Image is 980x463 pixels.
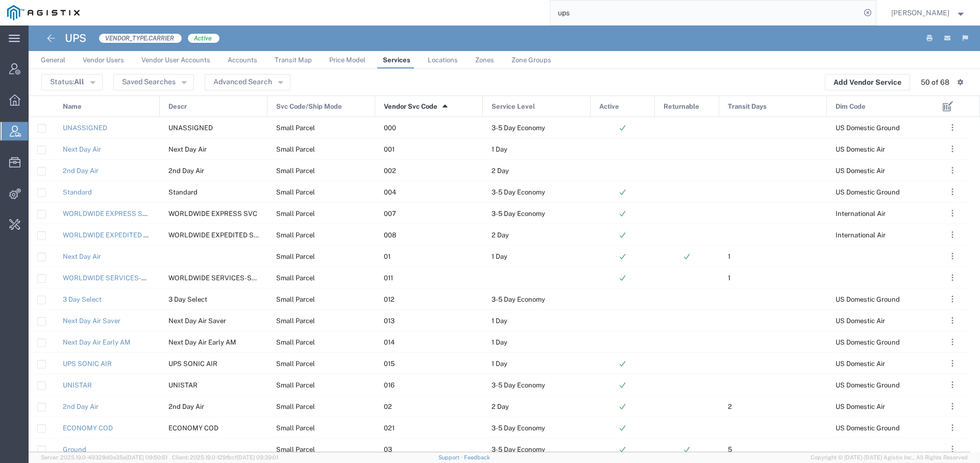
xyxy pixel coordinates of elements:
span: 02 [384,403,392,410]
span: 01 [384,253,390,260]
img: logo [7,5,80,20]
span: 012 [384,296,395,303]
span: Descr [168,96,187,117]
a: 2nd Day Air [63,403,99,410]
span: 2 Day [492,231,509,239]
span: Small Parcel [276,360,315,368]
span: 3-5 Day Economy [492,210,545,217]
span: 3-5 Day Economy [492,424,545,432]
a: WORLDWIDE EXPRESS SVC [63,210,152,217]
span: 3 Day Select [168,296,207,303]
span: Client: 2025.19.0-129fbcf [172,454,278,460]
span: Abbie Wilkiemeyer [891,7,949,18]
span: 002 [384,167,396,175]
span: . . . [951,143,953,155]
span: International Air [836,231,886,239]
a: Next Day Air [63,145,101,153]
span: Active [599,96,619,117]
button: ... [945,271,960,285]
span: Small Parcel [276,274,315,282]
span: Small Parcel [276,296,315,303]
span: US Domestic Ground [836,124,900,132]
span: Next Day Air [168,145,207,153]
span: Small Parcel [276,167,315,175]
span: . . . [951,250,953,262]
button: ... [945,292,960,306]
span: . . . [951,293,953,305]
a: 2nd Day Air [63,167,99,175]
button: ... [945,228,960,242]
span: Small Parcel [276,317,315,325]
button: Status:All [41,74,103,90]
span: US Domestic Ground [836,381,900,389]
span: 014 [384,338,395,346]
span: All [74,78,84,86]
span: 2 Day [492,167,509,175]
span: Services [383,56,410,64]
span: Zone Groups [511,56,551,64]
span: Small Parcel [276,231,315,239]
span: 2 Day [492,403,509,410]
span: Zones [475,56,494,64]
span: UPS SONIC AIR [168,360,217,368]
button: Advanced Search [205,74,290,90]
span: Small Parcel [276,446,315,453]
span: . . . [951,229,953,241]
span: Small Parcel [276,381,315,389]
a: UNASSIGNED [63,124,107,132]
span: Service Level [492,96,535,117]
span: US Domestic Air [836,145,885,153]
button: ... [945,399,960,413]
span: Vendor Svc Code [384,96,437,117]
span: 000 [384,124,396,132]
span: 3-5 Day Economy [492,188,545,196]
a: Standard [63,188,92,196]
a: 3 Day Select [63,296,102,303]
span: 1 [728,274,730,282]
span: . . . [951,400,953,412]
span: 1 Day [492,360,507,368]
span: 3-5 Day Economy [492,124,545,132]
span: Vendor Users [83,56,124,64]
span: 015 [384,360,395,368]
span: 2 [728,403,732,410]
span: US Domestic Ground [836,188,900,196]
span: . . . [951,357,953,370]
span: US Domestic Air [836,403,885,410]
span: 007 [384,210,396,217]
span: Accounts [228,56,257,64]
a: WORLDWIDE EXPEDITED SVC [63,231,157,239]
span: . . . [951,314,953,327]
span: General [41,56,65,64]
span: 3-5 Day Economy [492,381,545,389]
span: Transit Map [275,56,312,64]
span: International Air [836,210,886,217]
span: WORLDWIDE EXPEDITED SVC [168,231,263,239]
span: Price Model [329,56,365,64]
span: 1 Day [492,253,507,260]
span: Small Parcel [276,253,315,260]
span: Small Parcel [276,210,315,217]
span: 011 [384,274,393,282]
button: ... [945,120,960,135]
button: ... [945,442,960,456]
span: 004 [384,188,396,196]
span: US Domestic Ground [836,424,900,432]
span: 5 [728,446,732,453]
span: Name [63,96,82,117]
span: Active [187,33,220,43]
a: UPS SONIC AIR [63,360,112,368]
a: Support [438,454,464,460]
span: . . . [951,121,953,134]
span: 3-5 Day Economy [492,446,545,453]
span: 013 [384,317,395,325]
button: ... [945,142,960,156]
span: . . . [951,443,953,455]
span: Next Day Air Early AM [168,338,236,346]
span: WORLDWIDE EXPRESS SVC [168,210,257,217]
a: WORLDWIDE SERVICES-STANDARD [63,274,178,282]
span: . . . [951,186,953,198]
span: UNISTAR [168,381,198,389]
span: US Domestic Ground [836,338,900,346]
span: 1 Day [492,145,507,153]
